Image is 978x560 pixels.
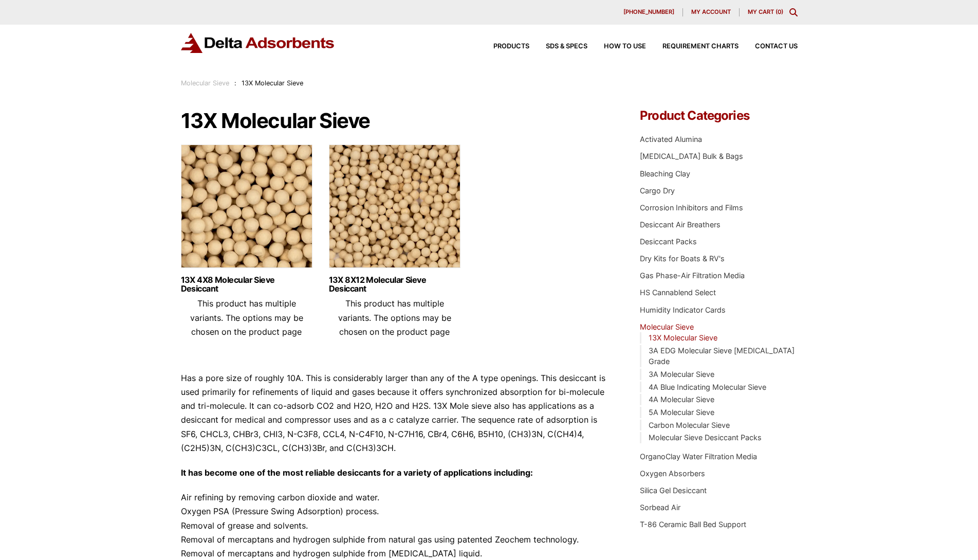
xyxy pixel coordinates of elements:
[691,9,731,15] span: My account
[640,288,716,297] a: HS Cannablend Select
[649,383,766,391] a: 4A Blue Indicating Molecular Sieve
[646,43,739,50] a: Requirement Charts
[640,110,797,122] h4: Product Categories
[649,333,717,342] a: 13X Molecular Sieve
[748,8,783,15] a: My Cart (0)
[546,43,587,50] span: SDS & SPECS
[649,433,762,442] a: Molecular Sieve Desiccant Packs
[640,305,726,314] a: Humidity Indicator Cards
[640,203,743,212] a: Corrosion Inhibitors and Films
[640,271,745,280] a: Gas Phase-Air Filtration Media
[683,8,740,16] a: My account
[739,43,798,50] a: Contact Us
[493,43,529,50] span: Products
[181,276,312,293] a: 13X 4X8 Molecular Sieve Desiccant
[649,346,795,366] a: 3A EDG Molecular Sieve [MEDICAL_DATA] Grade
[181,110,610,132] h1: 13X Molecular Sieve
[640,152,743,160] a: [MEDICAL_DATA] Bulk & Bags
[640,503,680,512] a: Sorbead Air
[778,8,781,15] span: 0
[338,298,451,336] span: This product has multiple variants. The options may be chosen on the product page
[529,43,587,50] a: SDS & SPECS
[181,371,610,455] p: Has a pore size of roughly 10A. This is considerably larger than any of the A type openings. This...
[640,237,697,246] a: Desiccant Packs
[181,467,533,478] strong: It has become one of the most reliable desiccants for a variety of applications including:
[181,33,335,53] img: Delta Adsorbents
[640,452,757,461] a: OrganoClay Water Filtration Media
[640,486,707,495] a: Silica Gel Desiccant
[190,298,303,336] span: This product has multiple variants. The options may be chosen on the product page
[615,8,683,16] a: [PHONE_NUMBER]
[640,220,721,229] a: Desiccant Air Breathers
[623,9,674,15] span: [PHONE_NUMBER]
[181,79,229,87] a: Molecular Sieve
[329,276,460,293] a: 13X 8X12 Molecular Sieve Desiccant
[640,469,705,478] a: Oxygen Absorbers
[640,169,690,178] a: Bleaching Clay
[649,421,730,429] a: Carbon Molecular Sieve
[640,520,746,529] a: T-86 Ceramic Ball Bed Support
[755,43,798,50] span: Contact Us
[662,43,739,50] span: Requirement Charts
[649,370,714,378] a: 3A Molecular Sieve
[640,186,675,195] a: Cargo Dry
[587,43,646,50] a: How to Use
[640,254,725,263] a: Dry Kits for Boats & RV's
[649,408,714,417] a: 5A Molecular Sieve
[789,8,798,16] div: Toggle Modal Content
[234,79,236,87] span: :
[640,322,694,331] a: Molecular Sieve
[242,79,303,87] span: 13X Molecular Sieve
[649,395,714,404] a: 4A Molecular Sieve
[640,135,702,143] a: Activated Alumina
[477,43,529,50] a: Products
[604,43,646,50] span: How to Use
